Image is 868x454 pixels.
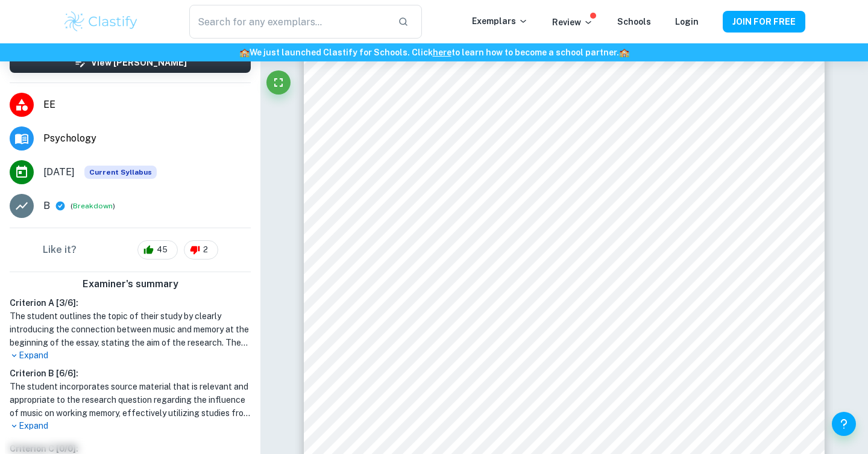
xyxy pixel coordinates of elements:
span: EE [43,98,251,112]
h6: We just launched Clastify for Schools. Click to learn how to become a school partner. [2,46,866,59]
h6: View [PERSON_NAME] [91,56,187,69]
div: This exemplar is based on the current syllabus. Feel free to refer to it for inspiration/ideas wh... [84,166,157,179]
button: JOIN FOR FREE [723,11,805,33]
span: 🏫 [619,48,629,57]
a: Login [675,17,699,26]
h6: Like it? [43,243,77,257]
h6: Criterion B [ 6 / 6 ]: [10,367,251,380]
button: Help and Feedback [832,412,856,436]
div: 45 [137,240,178,260]
span: Current Syllabus [84,166,157,179]
input: Search for any exemplars... [189,5,388,39]
p: Expand [10,420,251,432]
span: [DATE] [43,165,75,179]
h1: The student incorporates source material that is relevant and appropriate to the research questio... [10,380,251,420]
img: Clastify logo [63,10,139,34]
span: 45 [150,244,174,256]
p: B [43,199,50,213]
span: 🏫 [239,48,250,57]
p: Exemplars [472,14,528,28]
button: View [PERSON_NAME] [10,52,251,73]
h6: Criterion A [ 3 / 6 ]: [10,296,251,309]
h6: Examiner's summary [5,277,256,291]
h1: The student outlines the topic of their study by clearly introducing the connection between music... [10,309,251,349]
span: Psychology [43,131,251,146]
div: 2 [184,240,218,260]
a: Schools [617,17,651,26]
span: 2 [197,244,215,256]
p: Review [552,16,593,29]
button: Fullscreen [266,70,291,95]
p: Expand [10,349,251,362]
a: here [433,48,451,57]
button: Breakdown [73,201,113,211]
span: ( ) [71,201,115,212]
